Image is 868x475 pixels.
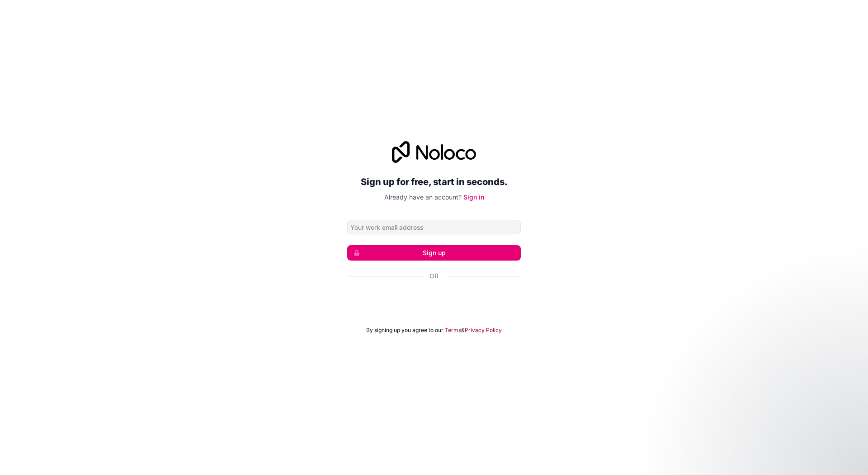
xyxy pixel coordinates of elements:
[429,271,439,280] span: Or
[384,193,462,201] span: Already have an account?
[461,327,465,334] span: &
[347,290,521,310] div: Über Google anmelden. Wird in neuem Tab geöffnet.
[465,327,502,334] a: Privacy Policy
[687,403,868,470] iframe: Intercom notifications message
[347,220,521,234] input: Email address
[347,174,521,190] h2: Sign up for free, start in seconds.
[445,327,461,334] a: Terms
[343,290,525,310] iframe: Schaltfläche „Über Google anmelden“
[347,245,521,261] button: Sign up
[463,193,484,201] a: Sign in
[366,327,443,334] span: By signing up you agree to our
